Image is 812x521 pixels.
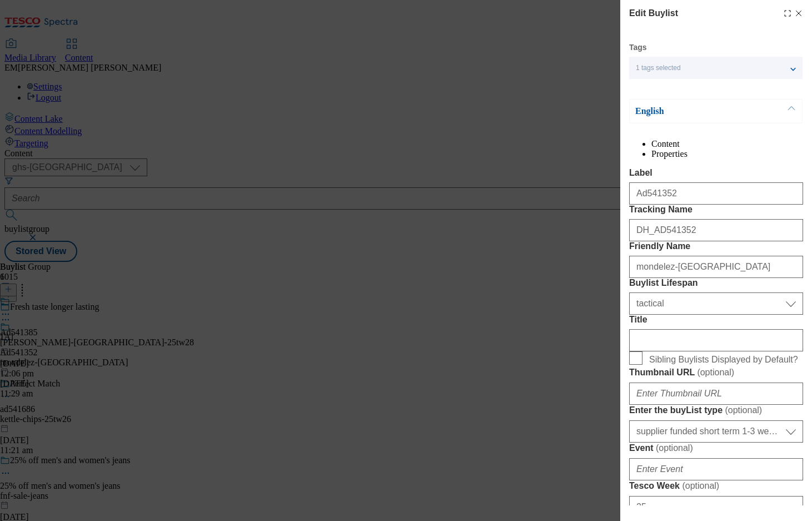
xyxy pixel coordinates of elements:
label: Tesco Week [629,480,803,492]
input: Enter Friendly Name [629,256,803,278]
label: Title [629,315,803,325]
input: Enter Tracking Name [629,219,803,241]
input: Enter Title [629,329,803,351]
label: Enter the buyList type [629,405,803,416]
label: Tracking Name [629,205,803,215]
p: English [635,106,752,117]
label: Buylist Lifespan [629,278,803,288]
label: Friendly Name [629,241,803,251]
input: Enter Thumbnail URL [629,383,803,405]
span: ( optional ) [682,481,719,490]
span: ( optional ) [656,443,693,453]
label: Thumbnail URL [629,367,803,378]
button: 1 tags selected [629,57,803,79]
li: Properties [651,149,803,159]
label: Event [629,443,803,454]
span: Sibling Buylists Displayed by Default? [649,355,798,365]
label: Label [629,168,803,178]
input: Enter Event [629,458,803,480]
span: ( optional ) [725,405,762,415]
input: Enter Label [629,182,803,205]
span: 1 tags selected [636,64,681,72]
li: Content [651,139,803,149]
h4: Edit Buylist [629,7,678,20]
span: ( optional ) [697,368,734,377]
label: Tags [629,44,647,51]
input: Enter Tesco Week [629,496,803,518]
